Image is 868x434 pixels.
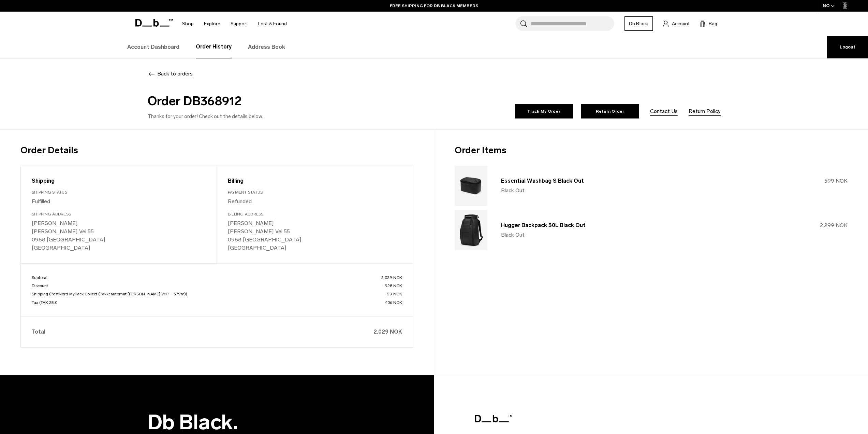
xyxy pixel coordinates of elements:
[383,283,402,289] span: -928 NOK
[32,275,402,281] p: Subtotal
[501,222,586,228] a: Hugger Backpack 30L Black Out
[231,12,248,36] a: Support
[689,107,721,115] a: Return Policy
[157,70,193,78] span: Back to orders
[820,222,848,228] span: 2.299 NOK
[32,219,206,252] p: [PERSON_NAME] [PERSON_NAME] Vei 55 0968 [GEOGRAPHIC_DATA] [GEOGRAPHIC_DATA]
[20,143,413,157] h3: Order Details
[32,299,402,306] p: Tax (TAX 25.0
[501,178,584,184] a: Essential Washbag S Black Out
[390,3,478,9] a: FREE SHIPPING FOR DB BLACK MEMBERS
[501,231,525,239] span: Black Out
[381,275,402,281] span: 2.029 NOK
[824,178,848,184] span: 599 NOK
[373,328,402,336] span: 2.029 NOK
[501,186,525,195] span: Black Out
[709,20,717,27] span: Bag
[228,177,402,185] div: Billing
[827,36,868,58] a: Logout
[387,291,402,297] span: 59 NOK
[32,177,206,185] div: Shipping
[455,143,848,157] h3: Order Items
[455,166,487,206] img: Essential Washbag S Black Out
[581,104,639,118] a: Return Order
[196,36,232,58] a: Order History
[182,12,194,36] a: Shop
[127,36,179,58] a: Account Dashboard
[228,219,402,252] p: [PERSON_NAME] [PERSON_NAME] Vei 55 0968 [GEOGRAPHIC_DATA] [GEOGRAPHIC_DATA]
[248,36,285,58] a: Address Book
[650,107,678,115] a: Contact Us
[672,20,690,27] span: Account
[204,12,220,36] a: Explore
[228,197,402,206] p: Refunded
[148,113,431,121] p: Thanks for your order! Check out the details below.
[177,12,292,36] nav: Main Navigation
[32,189,206,195] div: Shipping Status
[700,19,717,28] button: Bag
[32,283,402,289] p: Discount
[385,299,402,306] span: 406 NOK
[515,104,573,118] a: Track My Order
[624,16,653,31] a: Db Black
[228,211,402,217] div: Billing Address
[228,189,402,195] div: Payment Status
[258,12,287,36] a: Lost & Found
[455,210,487,250] img: Hugger Backpack 30L Black Out
[148,70,193,77] a: Back to orders
[32,197,206,206] p: Fulfilled
[32,211,206,217] div: Shipping Address
[32,328,402,336] p: Total
[32,291,402,297] p: Shipping (PostNord MyPack Collect (Pakkeautomat [PERSON_NAME] Vei 1 - 379m))
[148,92,431,110] h2: Order DB368912
[663,19,690,28] a: Account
